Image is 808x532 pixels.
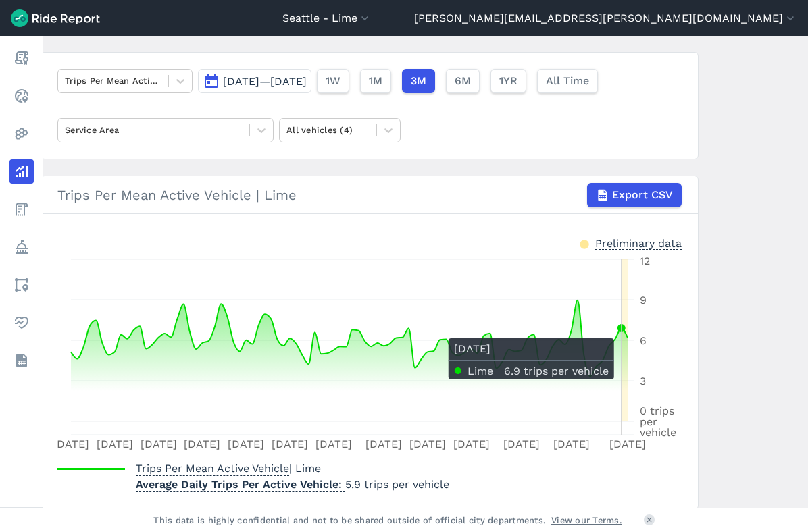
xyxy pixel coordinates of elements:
span: 3M [411,73,426,89]
tspan: 12 [640,255,650,267]
div: Preliminary data [595,236,682,250]
tspan: per [640,415,657,428]
span: | Lime [136,462,321,475]
img: Ride Report [11,9,100,27]
button: 1YR [490,69,526,93]
span: 1W [326,73,340,89]
tspan: [DATE] [141,437,177,450]
tspan: 3 [640,375,646,388]
button: [PERSON_NAME][EMAIL_ADDRESS][PERSON_NAME][DOMAIN_NAME] [414,10,797,26]
span: All Time [546,73,589,89]
span: Average Daily Trips Per Active Vehicle [136,474,345,492]
span: Trips Per Mean Active Vehicle [136,458,289,476]
tspan: [DATE] [553,437,590,450]
span: 1M [369,73,382,89]
tspan: [DATE] [503,437,540,450]
a: Analyze [9,159,34,184]
a: Areas [9,273,34,297]
tspan: [DATE] [453,437,490,450]
tspan: [DATE] [315,437,352,450]
tspan: [DATE] [228,437,264,450]
button: [DATE]—[DATE] [198,69,311,93]
button: 3M [402,69,435,93]
tspan: [DATE] [272,437,308,450]
button: 1W [317,69,349,93]
span: 1YR [499,73,517,89]
div: Trips Per Mean Active Vehicle | Lime [57,183,682,207]
button: All Time [537,69,598,93]
a: Heatmaps [9,122,34,146]
a: Policy [9,235,34,259]
button: Export CSV [587,183,682,207]
a: Realtime [9,84,34,108]
button: 1M [360,69,391,93]
tspan: [DATE] [53,437,89,450]
tspan: [DATE] [409,437,446,450]
a: Report [9,46,34,70]
span: Export CSV [612,187,673,203]
tspan: [DATE] [609,437,646,450]
a: View our Terms. [551,514,622,527]
tspan: [DATE] [184,437,220,450]
tspan: 6 [640,334,647,347]
tspan: 9 [640,294,647,307]
tspan: [DATE] [97,437,133,450]
button: Seattle - Lime [282,10,372,26]
button: 6M [446,69,480,93]
tspan: 0 trips [640,404,674,417]
a: Health [9,311,34,335]
span: [DATE]—[DATE] [223,75,307,88]
tspan: vehicle [640,426,676,439]
tspan: [DATE] [365,437,402,450]
span: 6M [455,73,471,89]
a: Fees [9,197,34,221]
p: 5.9 trips per vehicle [136,477,449,493]
a: Datasets [9,348,34,373]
